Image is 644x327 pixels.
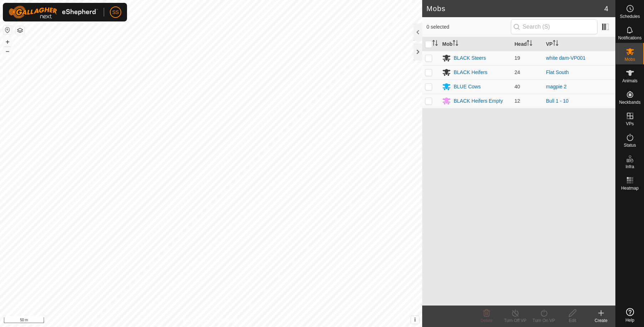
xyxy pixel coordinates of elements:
div: BLACK Heifers Empty [454,97,503,105]
span: 19 [514,55,520,61]
span: Mobs [625,57,635,62]
span: Schedules [620,14,640,19]
span: Help [625,318,634,322]
p-sorticon: Activate to sort [453,41,458,47]
a: white dam-VP001 [546,55,586,61]
span: 12 [514,98,520,104]
img: Gallagher Logo [9,6,98,19]
button: i [411,316,419,324]
p-sorticon: Activate to sort [527,41,532,47]
div: BLACK Steers [454,54,486,62]
span: SS [112,9,119,16]
span: Neckbands [619,100,640,104]
button: + [3,38,12,46]
span: Delete [480,318,493,323]
span: 4 [604,3,608,14]
a: Contact Us [218,318,239,324]
a: Bull 1 - 10 [546,98,569,104]
button: Map Layers [16,26,24,35]
div: Turn Off VP [501,317,530,324]
p-sorticon: Activate to sort [432,41,438,47]
span: i [414,317,416,323]
span: 40 [514,84,520,89]
button: – [3,47,12,55]
span: Notifications [618,36,641,40]
button: Reset Map [3,26,12,34]
a: magpie 2 [546,84,567,89]
div: Turn On VP [530,317,558,324]
span: VPs [626,122,634,126]
a: Help [616,305,644,325]
a: Privacy Policy [183,318,210,324]
div: BLUE Cows [454,83,480,91]
span: Status [624,143,636,147]
span: 0 selected [426,23,511,31]
h2: Mobs [426,4,604,13]
th: Mob [439,37,512,51]
th: VP [543,37,615,51]
span: Animals [622,79,638,83]
div: Create [587,317,615,324]
a: Flat South [546,69,569,75]
span: 24 [514,69,520,75]
span: Infra [625,165,634,169]
th: Head [512,37,543,51]
div: BLACK Heifers [454,69,487,76]
span: Heatmap [621,186,639,190]
input: Search (S) [511,19,597,34]
div: Edit [558,317,587,324]
p-sorticon: Activate to sort [553,41,558,47]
